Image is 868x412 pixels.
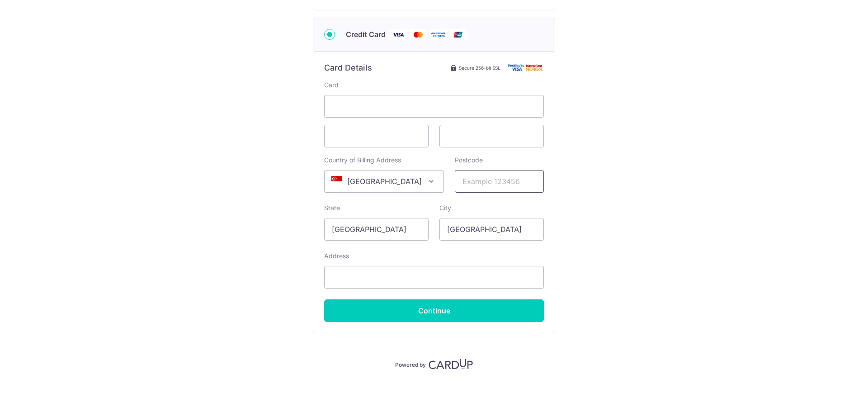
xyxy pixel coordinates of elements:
span: Credit Card [346,29,386,40]
label: State [324,204,340,213]
input: Continue [324,299,544,322]
span: Singapore [325,170,443,192]
label: City [439,204,451,213]
h6: Card Details [324,62,372,73]
img: Visa [389,29,407,40]
label: Country of Billing Address [324,156,401,165]
label: Card [324,81,339,90]
label: Postcode [455,156,483,165]
label: Address [324,251,349,260]
iframe: Secure card expiration date input frame [332,131,421,142]
img: Union Pay [449,29,467,40]
p: Powered by [395,360,426,369]
span: Singapore [324,170,444,193]
span: Secure 256-bit SSL [459,64,500,71]
img: Mastercard [409,29,427,40]
img: CardUp [429,359,473,369]
img: American Express [429,29,447,40]
img: Card secure [508,64,544,71]
input: Example 123456 [455,170,544,193]
div: Credit Card Visa Mastercard American Express Union Pay [324,29,544,40]
iframe: Secure card number input frame [332,101,536,112]
iframe: Secure card security code input frame [447,131,536,142]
